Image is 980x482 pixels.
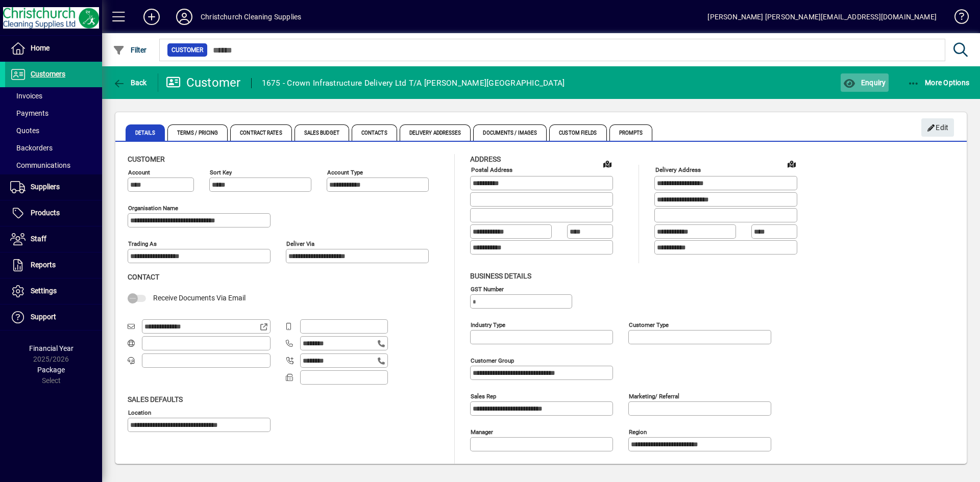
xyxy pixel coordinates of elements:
[10,144,53,152] span: Backorders
[113,46,147,54] span: Filter
[471,392,496,399] mat-label: Sales rep
[31,313,56,321] span: Support
[470,272,531,280] span: Business details
[31,183,60,191] span: Suppliers
[10,92,42,100] span: Invoices
[5,305,102,330] a: Support
[5,36,102,61] a: Home
[171,45,203,55] span: Customer
[352,124,397,141] span: Contacts
[471,285,504,292] mat-label: GST Number
[31,261,56,269] span: Reports
[128,395,183,403] span: Sales defaults
[599,156,616,172] a: View on map
[707,9,937,25] div: [PERSON_NAME] [PERSON_NAME][EMAIL_ADDRESS][DOMAIN_NAME]
[29,344,73,352] span: Financial Year
[31,287,57,295] span: Settings
[262,75,565,91] div: 1675 - Crown Infrastructure Delivery Ltd T/A [PERSON_NAME][GEOGRAPHIC_DATA]
[31,209,60,217] span: Products
[10,126,39,135] span: Quotes
[128,155,165,163] span: Customer
[471,428,493,435] mat-label: Manager
[135,8,168,26] button: Add
[102,73,158,92] app-page-header-button: Back
[327,169,363,176] mat-label: Account Type
[843,79,886,87] span: Enquiry
[128,240,157,247] mat-label: Trading as
[783,156,800,172] a: View on map
[470,155,501,163] span: Address
[37,366,65,374] span: Package
[905,73,972,92] button: More Options
[201,9,301,25] div: Christchurch Cleaning Supplies
[400,124,471,141] span: Delivery Addresses
[5,252,102,278] a: Reports
[110,73,150,92] button: Back
[5,87,102,105] a: Invoices
[471,357,514,364] mat-label: Customer group
[841,73,888,92] button: Enquiry
[5,122,102,139] a: Quotes
[210,169,232,176] mat-label: Sort key
[5,226,102,252] a: Staff
[5,157,102,174] a: Communications
[947,2,967,35] a: Knowledge Base
[295,124,349,141] span: Sales Budget
[31,235,46,243] span: Staff
[629,392,679,399] mat-label: Marketing/ Referral
[5,278,102,304] a: Settings
[128,273,159,281] span: Contact
[168,8,201,26] button: Profile
[128,205,178,212] mat-label: Organisation name
[167,124,228,141] span: Terms / Pricing
[10,109,48,117] span: Payments
[629,428,647,435] mat-label: Region
[5,174,102,200] a: Suppliers
[609,124,653,141] span: Prompts
[549,124,606,141] span: Custom Fields
[31,70,65,78] span: Customers
[128,169,150,176] mat-label: Account
[286,240,314,247] mat-label: Deliver via
[31,44,50,52] span: Home
[110,41,150,59] button: Filter
[128,409,151,416] mat-label: Location
[126,124,165,141] span: Details
[5,105,102,122] a: Payments
[5,139,102,157] a: Backorders
[473,124,547,141] span: Documents / Images
[230,124,291,141] span: Contract Rates
[153,294,246,302] span: Receive Documents Via Email
[10,161,70,169] span: Communications
[166,74,241,91] div: Customer
[908,79,970,87] span: More Options
[5,200,102,226] a: Products
[927,119,949,136] span: Edit
[629,321,669,328] mat-label: Customer type
[471,321,505,328] mat-label: Industry type
[921,118,954,137] button: Edit
[113,79,147,87] span: Back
